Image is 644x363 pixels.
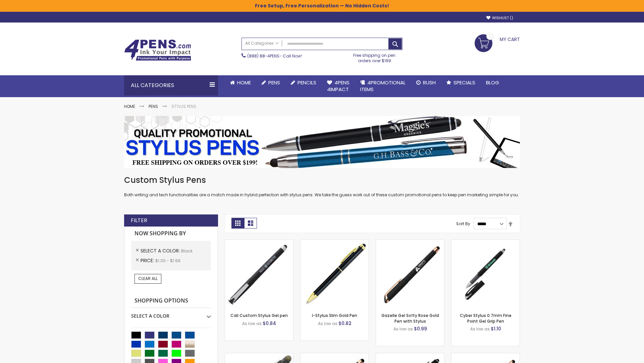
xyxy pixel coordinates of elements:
[327,79,350,93] span: 4Pens 4impact
[376,240,444,308] img: Gazelle Gel Softy Rose Gold Pen with Stylus-Black
[312,313,357,318] a: I-Stylus Slim Gold Pen
[423,79,436,86] span: Rush
[393,326,413,332] span: As low as
[381,313,439,324] a: Gazelle Gel Softy Rose Gold Pen with Stylus
[225,239,293,245] a: Cali Custom Stylus Gel pen-Black
[285,75,322,90] a: Pencils
[149,104,158,109] a: Pens
[124,39,191,61] img: 4Pens Custom Pens and Promotional Products
[456,221,470,227] label: Sort By
[481,75,504,90] a: Blog
[414,325,427,332] span: $0.99
[242,38,282,49] a: All Categories
[135,274,161,283] a: Clear All
[131,227,211,241] strong: Now Shopping by
[376,353,444,359] a: Custom Soft Touch® Metal Pens with Stylus-Black
[453,79,475,86] span: Specials
[256,75,285,90] a: Pens
[486,15,513,21] a: Wishlist
[322,75,355,97] a: 4Pens4impact
[247,53,302,59] span: - Call Now!
[338,320,352,327] span: $0.82
[141,247,181,254] span: Select A Color
[138,276,158,281] span: Clear All
[245,41,279,46] span: All Categories
[441,75,481,90] a: Specials
[181,248,193,254] span: Black
[225,75,256,90] a: Home
[242,321,262,326] span: As low as
[360,79,406,93] span: 4PROMOTIONAL ITEMS
[247,53,279,59] a: (888) 88-4PENS
[486,79,499,86] span: Blog
[301,353,369,359] a: Islander Softy Rose Gold Gel Pen with Stylus-Black
[470,326,490,332] span: As low as
[376,239,444,245] a: Gazelle Gel Softy Rose Gold Pen with Stylus-Black
[263,320,276,327] span: $0.84
[268,79,280,86] span: Pens
[131,294,211,308] strong: Shopping Options
[460,313,512,324] a: Cyber Stylus 0.7mm Fine Point Gel Grip Pen
[411,75,441,90] a: Rush
[346,50,403,64] div: Free shipping on pen orders over $199
[301,240,369,308] img: I-Stylus Slim Gold-Black
[131,308,211,319] div: Select A Color
[298,79,316,86] span: Pencils
[237,79,251,86] span: Home
[124,104,135,109] a: Home
[230,313,288,318] a: Cali Custom Stylus Gel pen
[451,240,520,308] img: Cyber Stylus 0.7mm Fine Point Gel Grip Pen-Black
[225,240,293,308] img: Cali Custom Stylus Gel pen-Black
[231,218,244,229] strong: Grid
[171,104,196,109] strong: Stylus Pens
[491,325,501,332] span: $1.10
[355,75,411,97] a: 4PROMOTIONALITEMS
[155,258,180,264] span: $1.00 - $1.99
[124,116,520,168] img: Stylus Pens
[141,257,155,264] span: Price
[301,239,369,245] a: I-Stylus Slim Gold-Black
[451,239,520,245] a: Cyber Stylus 0.7mm Fine Point Gel Grip Pen-Black
[124,75,218,95] div: All Categories
[131,217,147,224] strong: Filter
[124,175,520,198] div: Both writing and tech functionalities are a match made in hybrid perfection with stylus pens. We ...
[124,175,520,186] h1: Custom Stylus Pens
[318,321,337,326] span: As low as
[225,353,293,359] a: Souvenir® Jalan Highlighter Stylus Pen Combo-Black
[451,353,520,359] a: Gazelle Gel Softy Rose Gold Pen with Stylus - ColorJet-Black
